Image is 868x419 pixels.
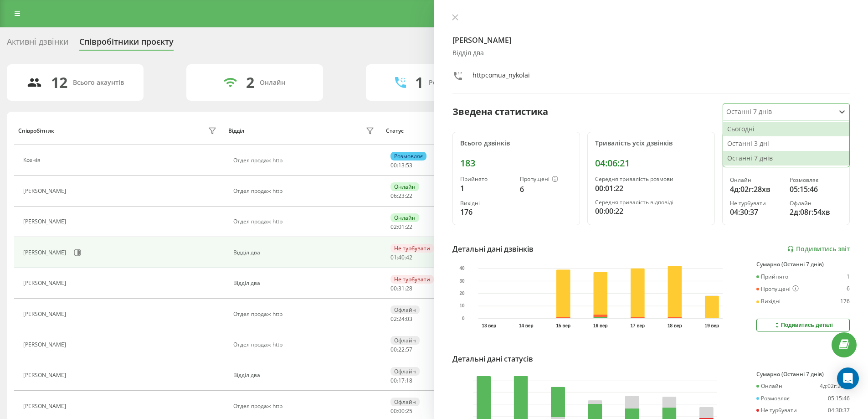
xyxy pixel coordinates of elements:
[23,249,68,256] div: [PERSON_NAME]
[452,105,548,119] div: Зведена статистика
[723,122,849,136] div: Сьогодні
[595,199,707,206] div: Середня тривалість відповіді
[228,128,244,134] div: Відділ
[730,207,782,217] div: 04:30:37
[23,311,68,317] div: [PERSON_NAME]
[593,323,608,328] text: 16 вер
[756,261,850,268] div: Сумарно (Останні 7 днів)
[773,321,833,329] div: Подивитись деталі
[756,274,788,280] div: Прийнято
[390,161,397,169] span: 00
[595,206,707,217] div: 00:00:22
[23,280,68,286] div: [PERSON_NAME]
[398,407,405,415] span: 00
[406,223,412,231] span: 22
[520,176,572,183] div: Пропущені
[723,151,849,166] div: Останні 7 днів
[406,161,412,169] span: 53
[390,408,412,414] div: : :
[390,275,434,284] div: Не турбувати
[820,383,850,389] div: 4д:02г:28хв
[390,162,412,169] div: : :
[390,315,397,323] span: 02
[459,291,465,296] text: 20
[460,207,513,217] div: 176
[23,218,68,225] div: [PERSON_NAME]
[398,346,405,353] span: 22
[828,407,850,414] div: 04:30:37
[730,184,782,195] div: 4д:02г:28хв
[390,182,419,191] div: Онлайн
[756,298,781,305] div: Вихідні
[233,218,377,225] div: Отдел продаж http
[23,372,68,378] div: [PERSON_NAME]
[23,188,68,194] div: [PERSON_NAME]
[390,223,397,231] span: 02
[756,319,850,331] button: Подивитись деталі
[260,79,285,87] div: Онлайн
[452,35,850,46] h4: [PERSON_NAME]
[23,403,68,409] div: [PERSON_NAME]
[482,323,496,328] text: 13 вер
[790,177,842,183] div: Розмовляє
[704,323,719,328] text: 19 вер
[429,79,473,87] div: Розмовляють
[630,323,645,328] text: 17 вер
[460,140,572,147] div: Всього дзвінків
[233,157,377,164] div: Отдел продаж http
[390,398,420,406] div: Офлайн
[730,200,782,207] div: Не турбувати
[233,341,377,348] div: Отдел продаж http
[390,347,412,353] div: : :
[390,254,412,261] div: : :
[459,266,465,271] text: 40
[386,128,404,134] div: Статус
[556,323,570,328] text: 15 вер
[723,136,849,151] div: Останні 3 дні
[406,377,412,384] span: 18
[398,377,405,384] span: 17
[73,79,124,87] div: Всього акаунтів
[51,74,67,91] div: 12
[452,353,533,364] div: Детальні дані статусів
[840,298,850,305] div: 176
[233,372,377,378] div: Відділ два
[398,315,405,323] span: 24
[390,336,420,345] div: Офлайн
[415,74,423,91] div: 1
[233,249,377,256] div: Відділ два
[459,303,465,308] text: 10
[233,280,377,286] div: Відділ два
[406,346,412,353] span: 57
[459,279,465,284] text: 30
[246,74,254,91] div: 2
[233,403,377,409] div: Отдел продаж http
[520,184,572,195] div: 6
[790,207,842,217] div: 2д:08г:54хв
[390,316,412,322] div: : :
[847,274,850,280] div: 1
[398,285,405,292] span: 31
[730,177,782,183] div: Онлайн
[787,245,850,253] a: Подивитись звіт
[406,192,412,200] span: 22
[452,49,850,57] div: Відділ два
[847,285,850,293] div: 6
[595,158,707,169] div: 04:06:21
[406,285,412,292] span: 28
[79,37,174,51] div: Співробітники проєкту
[452,243,534,254] div: Детальні дані дзвінків
[390,285,397,292] span: 00
[756,383,782,389] div: Онлайн
[390,244,434,253] div: Не турбувати
[390,192,397,200] span: 06
[390,407,397,415] span: 00
[595,140,707,147] div: Тривалість усіх дзвінків
[460,176,513,182] div: Прийнято
[390,305,420,314] div: Офлайн
[390,285,412,292] div: : :
[390,213,419,222] div: Онлайн
[398,253,405,261] span: 40
[460,158,572,169] div: 183
[23,341,68,348] div: [PERSON_NAME]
